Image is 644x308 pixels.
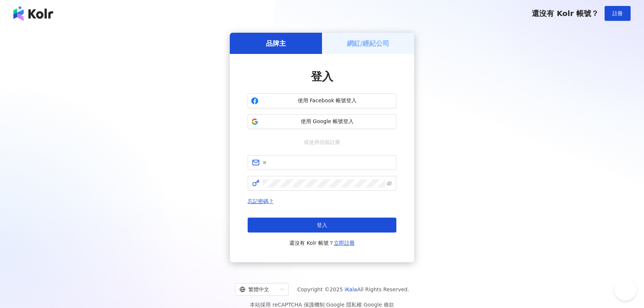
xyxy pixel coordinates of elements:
span: | [362,302,364,308]
span: 使用 Facebook 帳號登入 [261,97,393,105]
a: 立即註冊 [334,240,355,246]
button: 使用 Facebook 帳號登入 [248,93,396,108]
button: 使用 Google 帳號登入 [248,114,396,129]
span: 還沒有 Kolr 帳號？ [532,9,599,18]
a: iKala [345,286,357,292]
span: 或使用信箱註冊 [299,138,345,146]
span: Copyright © 2025 All Rights Reserved. [297,285,409,294]
span: 還沒有 Kolr 帳號？ [289,238,355,247]
span: 註冊 [612,10,623,16]
span: 使用 Google 帳號登入 [261,118,393,125]
h5: 網紅/經紀公司 [347,39,390,48]
span: 登入 [311,70,333,83]
span: | [325,302,326,308]
a: 忘記密碼？ [248,198,274,204]
div: 繁體中文 [239,283,277,295]
button: 註冊 [605,6,631,21]
iframe: Help Scout Beacon - Open [614,278,637,301]
a: Google 條款 [364,302,394,308]
a: Google 隱私權 [326,302,362,308]
h5: 品牌主 [266,39,286,48]
img: logo [13,6,53,21]
button: 登入 [248,218,396,232]
span: 登入 [317,222,327,228]
span: eye-invisible [387,181,392,186]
